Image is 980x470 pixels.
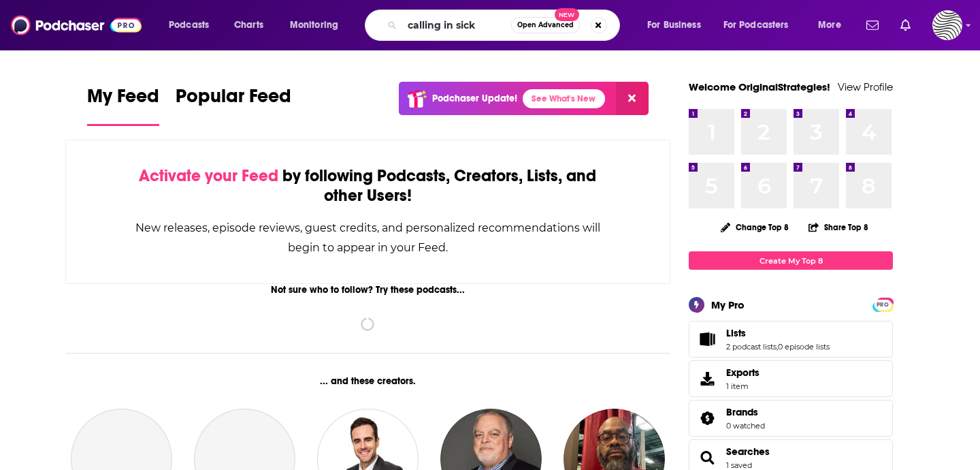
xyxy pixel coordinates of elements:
a: Brands [693,409,721,428]
span: Exports [726,366,759,379]
a: View Profile [838,80,893,93]
img: Podchaser - Follow, Share and Rate Podcasts [11,12,142,38]
button: Show profile menu [932,10,962,40]
span: Brands [689,400,893,437]
span: New [555,8,579,21]
span: 1 item [726,381,759,391]
span: Lists [689,321,893,358]
a: Show notifications dropdown [895,14,916,37]
div: Search podcasts, credits, & more... [378,10,633,41]
a: Show notifications dropdown [861,14,884,37]
span: Logged in as OriginalStrategies [932,10,962,40]
a: Charts [225,14,272,36]
span: Activate your Feed [139,166,278,186]
span: Monitoring [290,16,338,35]
span: Brands [726,406,758,418]
a: Welcome OriginalStrategies! [689,80,830,93]
button: Share Top 8 [808,214,869,240]
button: Open AdvancedNew [511,17,580,33]
a: My Feed [87,84,159,126]
a: 2 podcast lists [726,342,777,351]
input: Search podcasts, credits, & more... [402,14,511,36]
button: open menu [159,14,227,36]
span: For Business [647,16,701,35]
p: Podchaser Update! [432,93,517,104]
img: User Profile [932,10,962,40]
a: Popular Feed [176,84,291,126]
button: open menu [638,14,718,36]
a: See What's New [523,89,605,108]
span: Exports [693,369,721,388]
button: open menu [715,14,808,36]
span: Lists [726,327,746,339]
div: Not sure who to follow? Try these podcasts... [65,284,670,296]
a: Brands [726,406,765,418]
a: PRO [875,299,891,309]
div: by following Podcasts, Creators, Lists, and other Users! [134,166,602,206]
a: Searches [693,448,721,467]
a: 0 watched [726,421,765,430]
span: Podcasts [169,16,209,35]
span: Charts [234,16,263,35]
span: Open Advanced [517,22,574,29]
span: For Podcasters [723,16,789,35]
span: , [777,342,778,351]
button: Change Top 8 [713,219,797,236]
a: Searches [726,445,770,458]
div: My Pro [711,298,745,311]
span: More [818,16,841,35]
a: 0 episode lists [778,342,830,351]
div: New releases, episode reviews, guest credits, and personalized recommendations will begin to appe... [134,218,602,257]
a: Lists [693,330,721,349]
button: open menu [280,14,356,36]
a: Create My Top 8 [689,251,893,270]
span: PRO [875,300,891,310]
a: 1 saved [726,460,752,470]
span: Popular Feed [176,84,291,116]
a: Lists [726,327,830,339]
button: open menu [808,14,858,36]
a: Exports [689,360,893,397]
div: ... and these creators. [65,375,670,387]
span: My Feed [87,84,159,116]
